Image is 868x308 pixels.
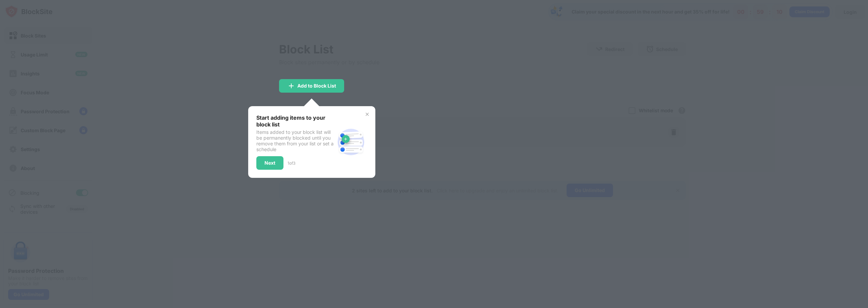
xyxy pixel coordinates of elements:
div: Items added to your block list will be permanently blocked until you remove them from your list o... [256,129,335,152]
img: x-button.svg [364,112,370,117]
img: block-site.svg [335,126,367,158]
div: Add to Block List [297,83,336,89]
div: Next [264,160,275,166]
div: Start adding items to your block list [256,114,335,128]
div: 1 of 3 [288,161,295,166]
